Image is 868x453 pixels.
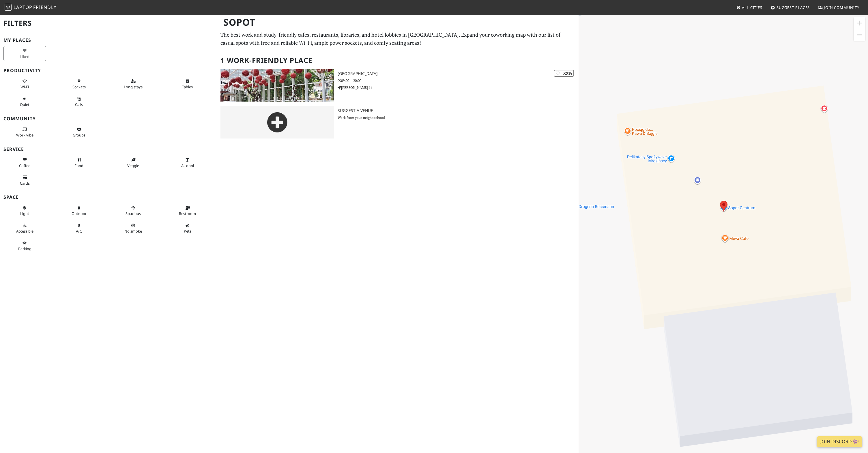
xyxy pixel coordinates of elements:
[5,3,57,13] a: LaptopFriendly LaptopFriendly
[16,229,33,234] span: Accessible
[338,85,579,90] p: [PERSON_NAME] 14
[58,94,100,109] button: Calls
[3,194,214,200] h3: Space
[184,229,191,234] span: Pet friendly
[124,229,142,234] span: Smoke free
[3,238,46,254] button: Parking
[166,155,209,170] button: Alcohol
[3,14,214,32] h2: Filters
[742,5,762,10] span: All Cities
[768,2,812,13] a: Suggest Places
[33,4,56,10] span: Friendly
[3,203,46,218] button: Light
[338,71,579,76] h3: [GEOGRAPHIC_DATA]
[166,203,209,218] button: Restroom
[20,102,29,107] span: Quiet
[76,229,82,234] span: Air conditioned
[338,115,579,120] p: Work from your neighborhood
[3,173,46,188] button: Cards
[181,163,194,168] span: Alcohol
[3,94,46,109] button: Quiet
[3,155,46,170] button: Coffee
[854,17,865,29] button: Zoom in
[166,221,209,236] button: Pets
[112,221,155,236] button: No smoke
[219,14,577,30] h1: Sopot
[3,116,214,121] h3: Community
[58,203,100,218] button: Outdoor
[217,69,579,102] a: Sopot Centrum | XX% [GEOGRAPHIC_DATA] 09:00 – 20:00 [PERSON_NAME] 14
[73,132,85,138] span: Group tables
[72,211,87,216] span: Outdoor area
[777,5,810,10] span: Suggest Places
[220,69,334,102] img: Sopot Centrum
[179,211,196,216] span: Restroom
[3,221,46,236] button: Accessible
[72,84,86,89] span: Power sockets
[3,68,214,73] h3: Productivity
[16,132,33,138] span: People working
[124,84,143,89] span: Long stays
[20,211,29,216] span: Natural light
[3,125,46,140] button: Work vibe
[58,155,100,170] button: Food
[19,163,30,168] span: Coffee
[3,38,214,43] h3: My Places
[220,106,334,138] img: gray-place-d2bdb4477600e061c01bd816cc0f2ef0cfcb1ca9e3ad78868dd16fb2af073a21.png
[220,52,575,69] h2: 1 Work-Friendly Place
[854,29,865,41] button: Zoom out
[18,246,31,251] span: Parking
[338,78,579,83] p: 09:00 – 20:00
[734,2,765,13] a: All Cities
[166,76,209,92] button: Tables
[112,155,155,170] button: Veggie
[5,4,12,11] img: LaptopFriendly
[3,147,214,152] h3: Service
[20,84,29,89] span: Stable Wi-Fi
[20,181,30,186] span: Credit cards
[112,203,155,218] button: Spacious
[126,211,141,216] span: Spacious
[14,4,32,10] span: Laptop
[554,70,574,76] div: | XX%
[74,163,83,168] span: Food
[3,76,46,92] button: Wi-Fi
[75,102,83,107] span: Video/audio calls
[127,163,139,168] span: Veggie
[58,125,100,140] button: Groups
[824,5,859,10] span: Join Community
[220,31,575,47] p: The best work and study-friendly cafes, restaurants, libraries, and hotel lobbies in [GEOGRAPHIC_...
[816,2,862,13] a: Join Community
[217,106,579,138] a: Suggest a Venue Work from your neighborhood
[112,76,155,92] button: Long stays
[182,84,193,89] span: Work-friendly tables
[58,221,100,236] button: A/C
[58,76,100,92] button: Sockets
[338,108,579,113] h3: Suggest a Venue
